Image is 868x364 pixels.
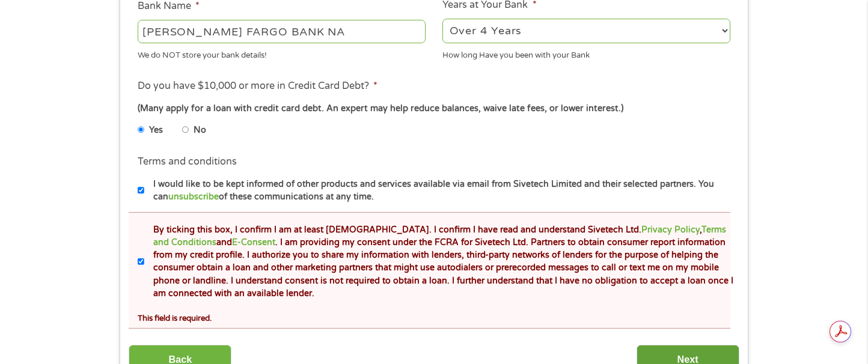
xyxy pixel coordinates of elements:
[168,192,219,202] a: unsubscribe
[149,124,163,137] label: Yes
[194,124,206,137] label: No
[144,178,734,204] label: I would like to be kept informed of other products and services available via email from Sivetech...
[232,237,275,247] a: E-Consent
[138,80,377,93] label: Do you have $10,000 or more in Credit Card Debt?
[138,45,426,61] div: We do NOT store your bank details!
[138,102,730,115] div: (Many apply for a loan with credit card debt. An expert may help reduce balances, waive late fees...
[138,308,730,324] div: This field is required.
[153,225,726,247] a: Terms and Conditions
[641,225,700,235] a: Privacy Policy
[144,223,734,300] label: By ticking this box, I confirm I am at least [DEMOGRAPHIC_DATA]. I confirm I have read and unders...
[138,156,237,168] label: Terms and conditions
[442,45,730,61] div: How long Have you been with your Bank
